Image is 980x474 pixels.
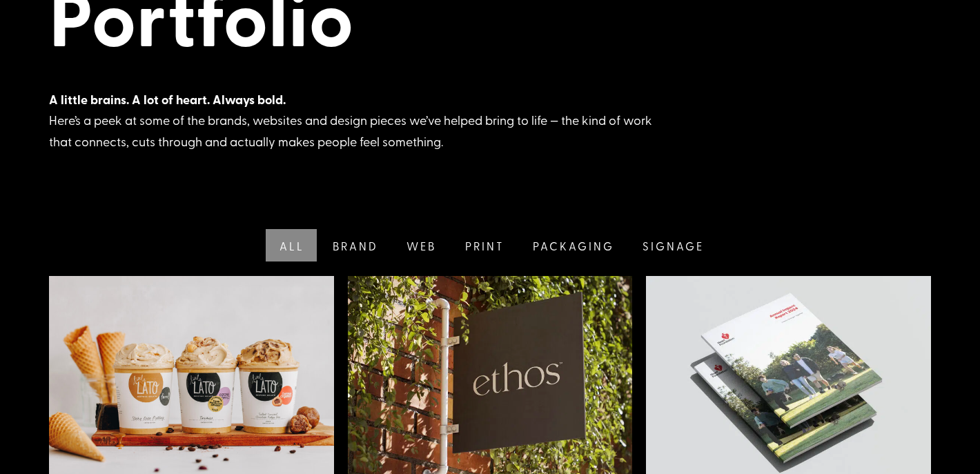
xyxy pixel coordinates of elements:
[391,229,449,261] a: Web
[517,229,627,261] a: Packaging
[627,229,717,261] a: Signage
[263,229,317,261] a: All
[49,89,670,152] div: Here’s a peek at some of the brands, websites and design pieces we’ve helped bring to life — the ...
[449,229,518,261] a: Print
[317,229,391,261] a: Brand
[49,90,286,108] strong: A little brains. A lot of heart. Always bold.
